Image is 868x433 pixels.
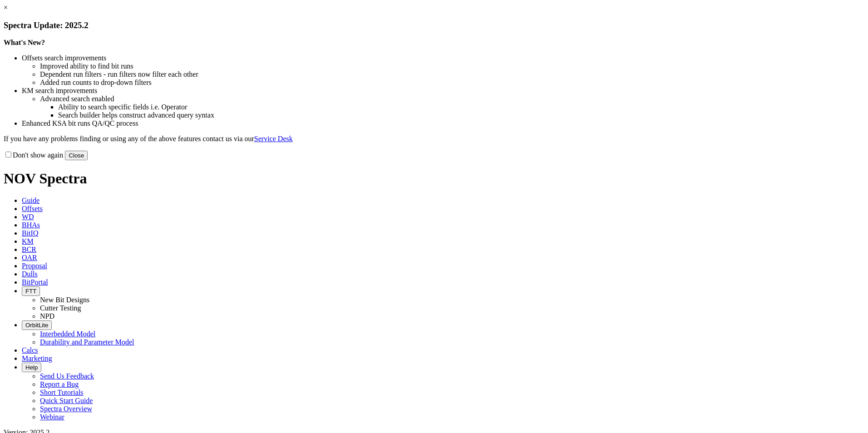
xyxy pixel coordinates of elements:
span: Help [25,364,38,371]
a: Spectra Overview [40,405,92,413]
span: Guide [22,197,39,204]
a: New Bit Designs [40,296,89,304]
span: OAR [22,254,37,261]
strong: What's New? [4,39,45,46]
span: KM [22,237,34,245]
li: Search builder helps construct advanced query syntax [58,111,864,119]
span: FTT [25,288,36,295]
span: Marketing [22,354,52,362]
span: BHAs [22,221,40,229]
h1: NOV Spectra [4,170,864,187]
span: BCR [22,246,36,253]
a: Short Tutorials [40,389,84,396]
a: Webinar [40,413,64,421]
h3: Spectra Update: 2025.2 [4,20,864,30]
li: Enhanced KSA bit runs QA/QC process [22,119,864,128]
a: Durability and Parameter Model [40,338,134,346]
li: KM search improvements [22,87,864,95]
p: If you have any problems finding or using any of the above features contact us via our [4,135,864,143]
a: × [4,4,8,11]
label: Don't show again [4,151,63,159]
span: BitPortal [22,278,48,286]
li: Advanced search enabled [40,95,864,103]
span: Offsets [22,205,43,212]
li: Dependent run filters - run filters now filter each other [40,70,864,79]
a: Cutter Testing [40,304,81,312]
a: Send Us Feedback [40,372,94,380]
button: Close [65,151,88,160]
a: NPD [40,312,54,320]
li: Improved ability to find bit runs [40,62,864,70]
span: Dulls [22,270,38,278]
span: Calcs [22,346,38,354]
li: Added run counts to drop-down filters [40,79,864,87]
input: Don't show again [5,152,11,157]
a: Quick Start Guide [40,397,93,404]
li: Offsets search improvements [22,54,864,62]
span: WD [22,213,34,221]
li: Ability to search specific fields i.e. Operator [58,103,864,111]
a: Interbedded Model [40,330,95,338]
span: BitIQ [22,229,38,237]
span: OrbitLite [25,322,48,329]
a: Report a Bug [40,380,79,388]
span: Proposal [22,262,47,270]
a: Service Desk [254,135,293,143]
